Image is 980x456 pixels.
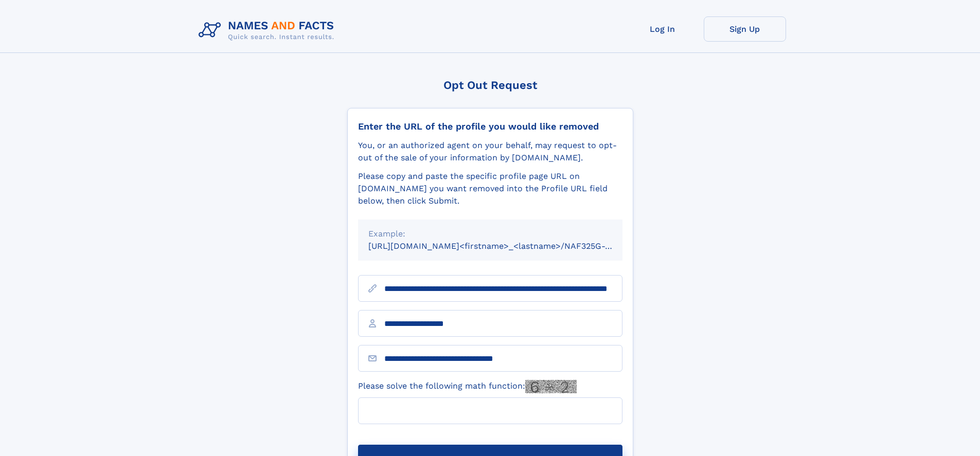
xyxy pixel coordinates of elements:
div: Opt Out Request [347,79,633,92]
div: Enter the URL of the profile you would like removed [358,121,622,132]
label: Please solve the following math function: [358,380,577,393]
div: You, or an authorized agent on your behalf, may request to opt-out of the sale of your informatio... [358,139,622,164]
a: Sign Up [704,16,786,42]
div: Example: [368,228,612,240]
small: [URL][DOMAIN_NAME]<firstname>_<lastname>/NAF325G-xxxxxxxx [368,241,642,251]
div: Please copy and paste the specific profile page URL on [DOMAIN_NAME] you want removed into the Pr... [358,170,622,207]
img: Logo Names and Facts [194,16,343,44]
a: Log In [621,16,704,42]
